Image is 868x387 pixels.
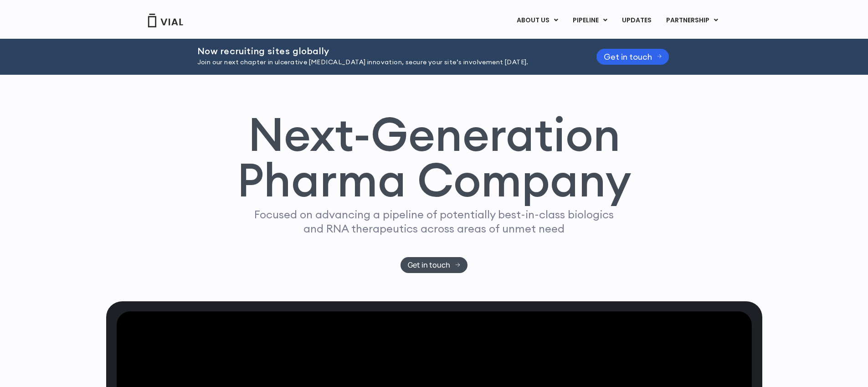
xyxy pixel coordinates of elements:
a: Get in touch [596,49,669,65]
h2: Now recruiting sites globally [197,46,574,56]
a: ABOUT USMenu Toggle [509,13,565,28]
span: Get in touch [604,53,652,60]
a: PARTNERSHIPMenu Toggle [659,13,725,28]
span: Get in touch [408,262,450,268]
h1: Next-Generation Pharma Company [237,111,632,203]
a: UPDATES [615,13,658,28]
p: Join our next chapter in ulcerative [MEDICAL_DATA] innovation, secure your site’s involvement [DA... [197,57,574,67]
a: PIPELINEMenu Toggle [565,13,614,28]
img: Vial Logo [147,14,184,27]
a: Get in touch [401,257,467,273]
p: Focused on advancing a pipeline of potentially best-in-class biologics and RNA therapeutics acros... [251,207,618,236]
